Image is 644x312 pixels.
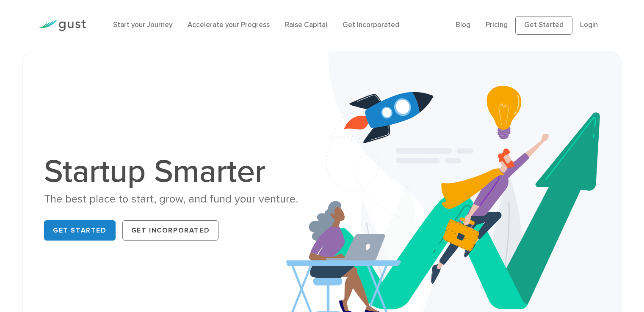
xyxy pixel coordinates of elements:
[343,21,399,29] a: Get Incorporated
[285,21,327,29] a: Raise Capital
[486,21,508,29] a: Pricing
[44,220,116,241] a: Get Started
[122,220,219,241] a: Get Incorporated
[580,21,598,29] a: Login
[456,21,470,29] a: Blog
[44,192,315,207] div: The best place to start, grow, and fund your venture.
[113,21,172,29] a: Start your Journey
[39,20,86,31] img: Gust Logo
[188,21,270,29] a: Accelerate your Progress
[515,16,572,35] a: Get Started
[44,156,315,188] h1: Startup Smarter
